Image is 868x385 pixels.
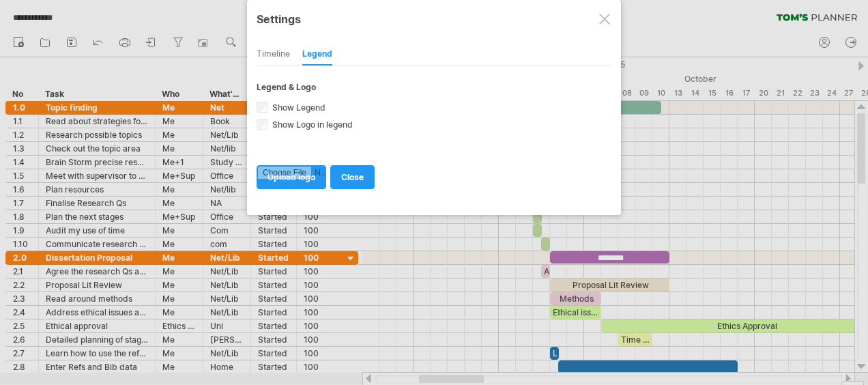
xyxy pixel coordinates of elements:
span: Show Logo in legend [270,119,353,130]
span: Show Legend [270,102,325,113]
a: upload logo [257,165,326,189]
span: close [341,172,364,182]
div: Legend & Logo [257,82,611,92]
div: Legend [302,44,332,66]
span: upload logo [267,172,315,182]
div: Settings [257,6,611,31]
a: close [330,165,375,189]
div: Timeline [257,44,290,66]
